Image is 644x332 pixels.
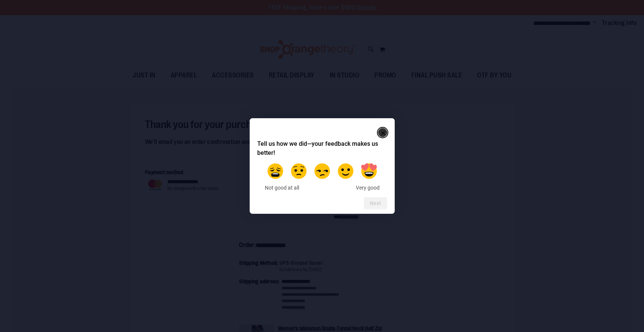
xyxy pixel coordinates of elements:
[265,161,380,191] div: Tell us how we did—your feedback makes us better! Select an option from 1 to 5, with 1 being Not ...
[250,118,395,214] dialog: Tell us how we did—your feedback makes us better! Select an option from 1 to 5, with 1 being Not ...
[257,139,387,158] h2: Tell us how we did—your feedback makes us better! Select an option from 1 to 5, with 1 being Not ...
[356,185,380,191] span: Very good
[378,128,387,137] button: Close
[265,185,299,191] span: Not good at all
